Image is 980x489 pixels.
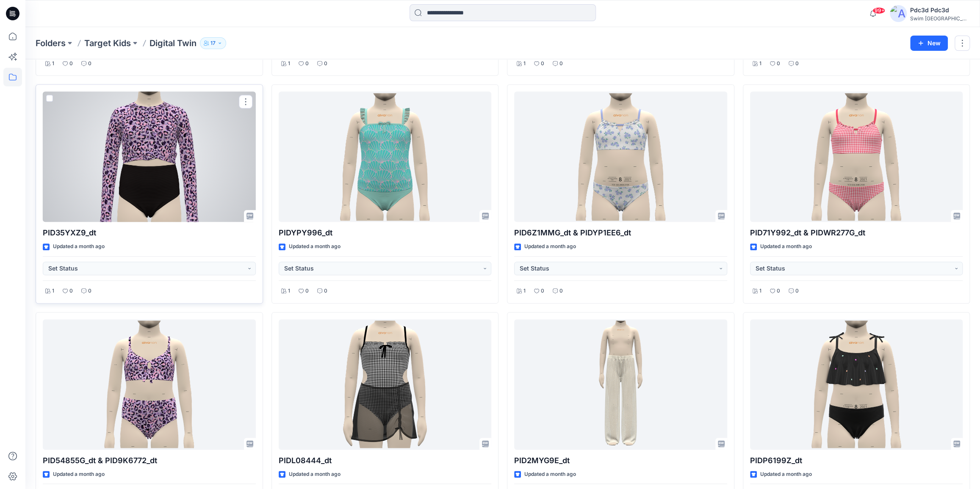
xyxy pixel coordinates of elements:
a: Target Kids [84,37,131,49]
span: 99+ [872,7,885,14]
p: 0 [795,287,799,296]
button: New [910,36,948,51]
p: Updated a month ago [524,242,576,251]
p: 0 [88,59,91,68]
p: 0 [777,59,780,68]
a: PID6Z1MMG_dt & PIDYP1EE6_dt [514,91,727,222]
p: PID6Z1MMG_dt & PIDYP1EE6_dt [514,227,727,239]
p: Digital Twin [149,37,197,49]
p: 1 [288,287,290,296]
p: 0 [777,287,780,296]
p: PID71Y992_dt & PIDWR277G_dt [750,227,963,239]
p: 1 [523,287,526,296]
p: 1 [759,287,761,296]
p: Updated a month ago [760,470,812,479]
img: avatar [890,5,907,22]
p: PID35YXZ9_dt [43,227,256,239]
p: 0 [324,59,327,68]
p: 0 [305,287,309,296]
a: PID54855G_dt & PID9K6772_dt [43,319,256,450]
p: 1 [288,59,290,68]
p: 0 [795,59,799,68]
p: PIDL08444_dt [279,455,492,467]
p: 0 [541,59,544,68]
p: 17 [210,39,216,48]
p: 1 [52,59,54,68]
p: 0 [559,59,563,68]
p: 0 [541,287,544,296]
p: 0 [305,59,309,68]
p: Updated a month ago [760,242,812,251]
p: Updated a month ago [289,470,341,479]
p: 1 [759,59,761,68]
p: 1 [52,287,54,296]
p: PID54855G_dt & PID9K6772_dt [43,455,256,467]
p: PIDYPY996_dt [279,227,492,239]
a: PIDP6199Z_dt [750,319,963,450]
p: PID2MYG9E_dt [514,455,727,467]
button: 17 [200,37,226,49]
a: PIDL08444_dt [279,319,492,450]
div: Pdc3d Pdc3d [910,5,969,15]
p: 0 [559,287,563,296]
a: PIDYPY996_dt [279,91,492,222]
p: Updated a month ago [289,242,341,251]
p: Updated a month ago [53,470,105,479]
div: Swim [GEOGRAPHIC_DATA] [910,15,969,22]
p: Updated a month ago [524,470,576,479]
p: 0 [69,59,73,68]
p: 0 [69,287,73,296]
p: 0 [88,287,91,296]
p: Updated a month ago [53,242,105,251]
p: 1 [523,59,526,68]
a: Folders [36,37,66,49]
p: PIDP6199Z_dt [750,455,963,467]
a: PID71Y992_dt & PIDWR277G_dt [750,91,963,222]
p: 0 [324,287,327,296]
a: PID35YXZ9_dt [43,91,256,222]
a: PID2MYG9E_dt [514,319,727,450]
